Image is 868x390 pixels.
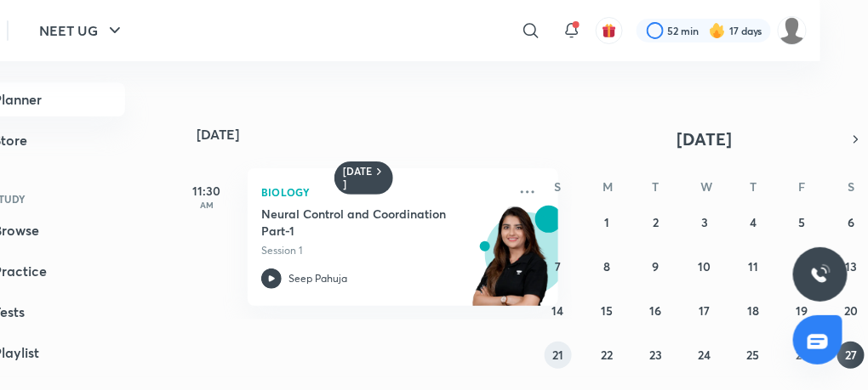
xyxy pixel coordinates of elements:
[837,253,865,280] button: September 13, 2025
[844,302,858,319] abbr: September 20, 2025
[797,258,808,274] abbr: September 12, 2025
[740,209,767,236] button: September 4, 2025
[789,209,816,236] button: September 5, 2025
[653,258,660,274] abbr: September 9, 2025
[799,178,806,195] abbr: Friday
[261,206,473,240] h5: Neural Control and Coordination Part-1
[709,22,726,39] img: streak
[604,214,609,230] abbr: September 1, 2025
[699,302,710,319] abbr: September 17, 2025
[789,297,816,325] button: September 19, 2025
[197,127,575,141] h4: [DATE]
[173,182,241,200] h5: 11:30
[545,342,572,369] button: September 21, 2025
[837,342,865,369] button: September 27, 2025
[653,178,660,195] abbr: Tuesday
[747,347,760,363] abbr: September 25, 2025
[555,258,561,274] abbr: September 7, 2025
[603,258,610,274] abbr: September 8, 2025
[593,297,620,325] button: September 15, 2025
[545,253,572,280] button: September 7, 2025
[552,302,564,319] abbr: September 14, 2025
[555,178,562,195] abbr: Sunday
[653,214,659,230] abbr: September 2, 2025
[552,347,563,363] abbr: September 21, 2025
[465,206,558,323] img: unacademy
[642,342,670,369] button: September 23, 2025
[797,302,808,319] abbr: September 19, 2025
[642,209,670,236] button: September 2, 2025
[593,209,620,236] button: September 1, 2025
[796,347,808,363] abbr: September 26, 2025
[701,214,708,230] abbr: September 3, 2025
[778,16,807,45] img: VAISHNAVI DWIVEDI
[593,342,620,369] button: September 22, 2025
[700,178,712,195] abbr: Wednesday
[642,253,670,280] button: September 9, 2025
[789,342,816,369] button: September 26, 2025
[789,253,816,280] button: September 12, 2025
[593,253,620,280] button: September 8, 2025
[343,165,373,192] h6: [DATE]
[747,302,759,319] abbr: September 18, 2025
[173,200,241,210] p: AM
[565,127,844,151] button: [DATE]
[799,214,806,230] abbr: September 5, 2025
[740,342,767,369] button: September 25, 2025
[698,347,711,363] abbr: September 24, 2025
[691,209,718,236] button: September 3, 2025
[261,182,507,202] p: Biology
[750,178,757,195] abbr: Thursday
[837,297,865,325] button: September 20, 2025
[750,214,757,230] abbr: September 4, 2025
[649,347,662,363] abbr: September 23, 2025
[837,209,865,236] button: September 6, 2025
[596,17,623,44] button: avatar
[642,297,670,325] button: September 16, 2025
[677,127,733,150] span: [DATE]
[691,253,718,280] button: September 10, 2025
[602,23,617,38] img: avatar
[545,297,572,325] button: September 14, 2025
[601,302,613,319] abbr: September 15, 2025
[691,342,718,369] button: September 24, 2025
[601,347,613,363] abbr: September 22, 2025
[845,258,857,274] abbr: September 13, 2025
[740,253,767,280] button: September 11, 2025
[740,297,767,325] button: September 18, 2025
[261,243,507,258] p: Session 1
[602,178,613,195] abbr: Monday
[845,347,857,363] abbr: September 27, 2025
[848,214,854,230] abbr: September 6, 2025
[288,271,347,286] p: Seep Pahuja
[650,302,662,319] abbr: September 16, 2025
[748,258,758,274] abbr: September 11, 2025
[698,258,711,274] abbr: September 10, 2025
[691,297,718,325] button: September 17, 2025
[810,264,831,285] img: ttu
[29,14,135,48] button: NEET UG
[848,178,854,195] abbr: Saturday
